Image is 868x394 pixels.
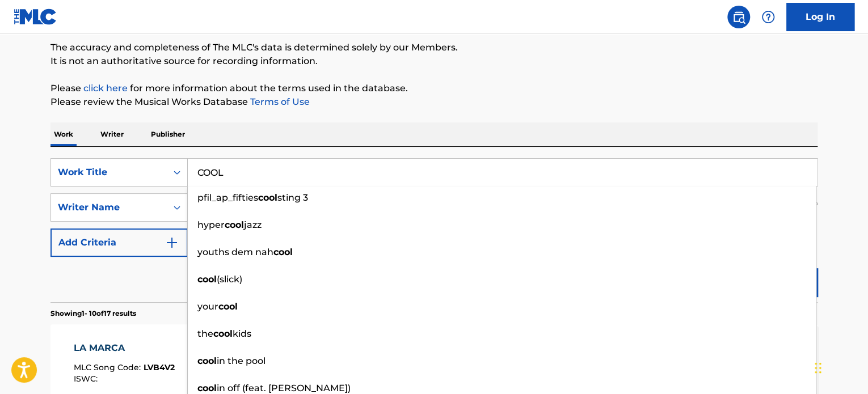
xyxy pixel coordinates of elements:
[248,96,310,107] a: Terms of Use
[811,340,868,394] iframe: Chat Widget
[732,10,745,24] img: search
[50,308,136,319] p: Showing 1 - 10 of 17 results
[217,383,351,393] span: in off (feat. [PERSON_NAME])
[815,351,821,385] div: Drag
[197,247,273,257] span: youths dem nah
[197,219,225,230] span: hyper
[273,247,293,257] strong: cool
[225,219,244,230] strong: cool
[50,122,77,146] p: Work
[213,328,233,339] strong: cool
[217,355,266,366] span: in the pool
[50,54,818,68] p: It is not an authoritative source for recording information.
[144,362,175,372] span: LVB4V2
[83,83,128,94] a: click here
[233,328,251,339] span: kids
[74,374,100,384] span: ISWC :
[58,166,160,179] div: Work Title
[197,355,217,366] strong: cool
[50,158,818,302] form: Search Form
[165,236,179,249] img: 9d2ae6d4665cec9f34b9.svg
[50,95,818,109] p: Please review the Musical Works Database
[197,192,258,203] span: pfil_ap_fifties
[74,362,144,372] span: MLC Song Code :
[761,10,775,24] img: help
[197,301,218,312] span: your
[727,6,750,28] a: Public Search
[258,192,277,203] strong: cool
[74,341,175,355] div: LA MARCA
[197,328,213,339] span: the
[50,41,818,54] p: The accuracy and completeness of The MLC's data is determined solely by our Members.
[148,122,188,146] p: Publisher
[786,3,854,31] a: Log In
[244,219,262,230] span: jazz
[50,228,188,257] button: Add Criteria
[14,9,57,25] img: MLC Logo
[58,201,160,214] div: Writer Name
[97,122,127,146] p: Writer
[217,274,242,285] span: (slick)
[277,192,308,203] span: sting 3
[197,383,217,393] strong: cool
[757,6,779,28] div: Help
[197,274,217,285] strong: cool
[50,82,818,95] p: Please for more information about the terms used in the database.
[218,301,238,312] strong: cool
